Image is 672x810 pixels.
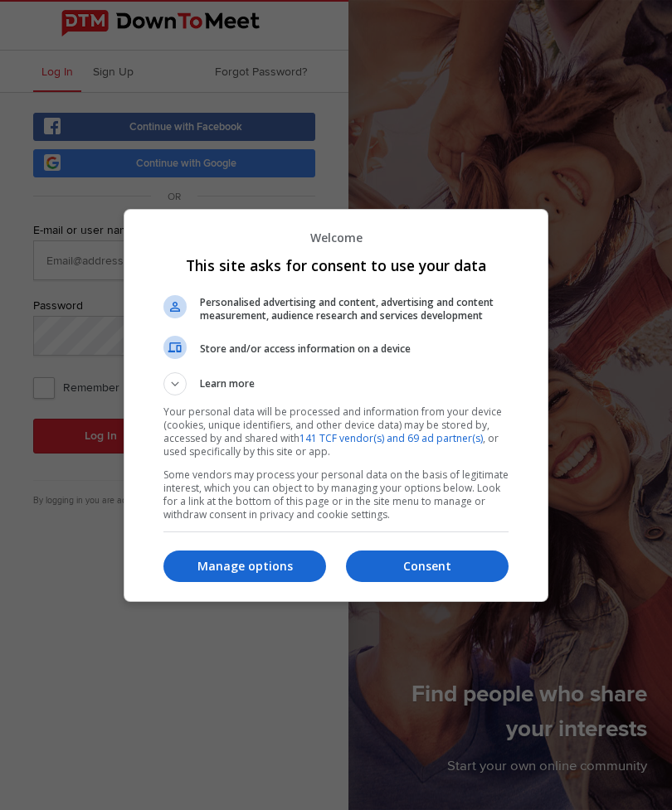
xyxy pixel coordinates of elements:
p: Your personal data will be processed and information from your device (cookies, unique identifier... [163,405,509,458]
span: Learn more [200,376,255,395]
div: This site asks for consent to use your data [124,209,548,602]
a: 141 TCF vendor(s) and 69 ad partner(s) [299,431,483,445]
h1: This site asks for consent to use your data [163,255,509,275]
button: Consent [346,551,509,582]
span: Store and/or access information on a device [200,342,509,356]
p: Consent [346,558,509,575]
button: Manage options [163,551,326,582]
button: Learn more [163,372,509,395]
p: Manage options [163,558,326,575]
p: Welcome [163,230,509,245]
p: Some vendors may process your personal data on the basis of legitimate interest, which you can ob... [163,468,509,521]
span: Personalised advertising and content, advertising and content measurement, audience research and ... [200,296,509,323]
